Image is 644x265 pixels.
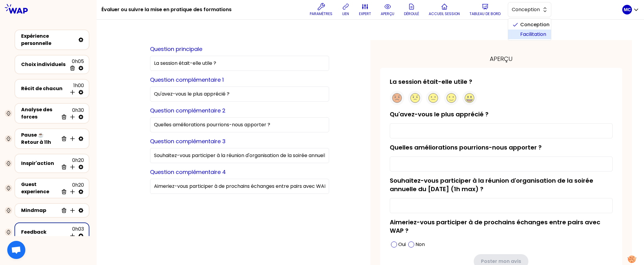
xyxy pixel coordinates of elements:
span: Conception [520,21,546,28]
button: Déroulé [402,1,421,19]
p: Déroulé [404,11,419,16]
div: Analyse des forces [21,106,59,121]
p: aperçu [381,11,394,16]
input: Souhaitez-vous reconduire l'expérience WAP ? [150,179,329,194]
div: aperçu [380,55,623,63]
label: Question complémentaire 1 [150,76,224,84]
span: Conception [512,6,539,13]
p: Paramètres [310,11,332,16]
label: Aimeriez-vous participer à de prochains échanges entre pairs avec WAP ? [390,218,600,235]
div: Expérience personnelle [21,33,75,47]
label: Qu'avez-vous le plus apprécié ? [390,110,489,118]
div: Récit de chacun [21,85,67,92]
label: Question complémentaire 2 [150,107,226,114]
button: expert [357,1,373,19]
label: Question complémentaire 4 [150,168,226,176]
div: Feedback [21,229,67,236]
div: 0h30 [59,107,84,120]
div: 0h20 [59,157,84,170]
button: MC [622,5,639,14]
label: Question principale [150,45,202,53]
div: Inspir'action [21,160,59,167]
div: Pause ☕️ Retour à 11h [21,131,59,146]
div: 0h03 [67,226,84,239]
p: Tableau de bord [469,11,501,16]
div: 0h20 [59,181,84,195]
p: MC [624,7,631,13]
button: aperçu [378,1,397,19]
label: La session était-elle utile ? [390,77,472,86]
div: 0h05 [67,58,84,71]
label: Question complémentaire 3 [150,137,226,145]
p: Non [415,241,425,248]
span: Facilitation [520,31,546,38]
div: Ouvrir le chat [7,241,25,259]
div: Mindmap [21,207,59,214]
button: Conception [508,2,551,17]
button: Accueil session [426,1,462,19]
p: Accueil session [429,11,460,16]
input: La formation était utile ? [150,56,329,71]
p: expert [359,11,371,16]
div: Choix individuels [21,61,67,68]
div: 1h00 [67,82,84,95]
p: lien [342,11,349,16]
label: Souhaitez-vous participer à la réunion d'organisation de la soirée annuelle du [DATE] (1h max) ? [390,176,593,193]
div: Guest experience [21,181,59,195]
label: Quelles améliorations pourrions-nous apporter ? [390,143,542,152]
ul: Conception [508,18,551,41]
p: Oui [398,241,406,248]
button: Paramètres [307,1,335,19]
button: Tableau de bord [467,1,503,19]
button: lien [340,1,352,19]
